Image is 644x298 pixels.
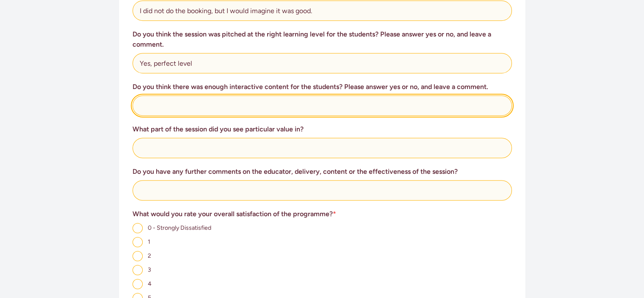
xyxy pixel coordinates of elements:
input: 4 [133,279,143,289]
span: 0 - Strongly Dissatisfied [148,224,211,231]
h3: Do you have any further comments on the educator, delivery, content or the effectiveness of the s... [133,167,512,177]
h3: What part of the session did you see particular value in? [133,124,512,134]
span: 4 [148,280,152,287]
h3: What would you rate your overall satisfaction of the programme? [133,209,512,219]
h3: Do you think the session was pitched at the right learning level for the students? Please answer ... [133,29,512,50]
input: 3 [133,265,143,275]
span: 2 [148,252,151,259]
h3: Do you think there was enough interactive content for the students? Please answer yes or no, and ... [133,82,512,92]
input: 0 - Strongly Dissatisfied [133,223,143,233]
input: 2 [133,251,143,261]
span: 3 [148,266,151,273]
input: 1 [133,237,143,247]
span: 1 [148,238,150,245]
